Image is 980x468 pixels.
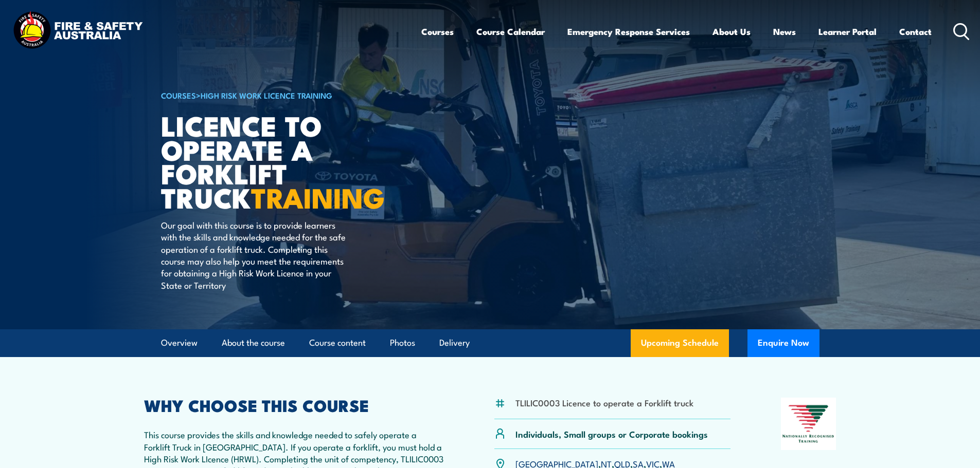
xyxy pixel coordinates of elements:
a: Emergency Response Services [567,18,690,45]
strong: TRAINING [251,175,385,218]
a: Contact [899,18,932,45]
p: Our goal with this course is to provide learners with the skills and knowledge needed for the saf... [161,219,349,291]
li: TLILIC0003 Licence to operate a Forklift truck [515,397,693,408]
a: About Us [712,18,751,45]
a: Learner Portal [818,18,877,45]
h1: Licence to operate a forklift truck [161,113,415,209]
a: Upcoming Schedule [631,329,729,357]
a: Course content [309,329,366,357]
a: High Risk Work Licence Training [201,89,332,101]
a: News [773,18,796,45]
a: Photos [390,329,415,357]
p: Individuals, Small groups or Corporate bookings [515,428,708,440]
a: About the course [222,329,285,357]
button: Enquire Now [747,329,819,357]
a: Overview [161,329,198,357]
img: Nationally Recognised Training logo. [781,398,836,450]
a: Courses [421,18,454,45]
h2: WHY CHOOSE THIS COURSE [144,398,444,412]
a: COURSES [161,89,196,101]
a: Delivery [439,329,470,357]
h6: > [161,89,415,101]
a: Course Calendar [476,18,545,45]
